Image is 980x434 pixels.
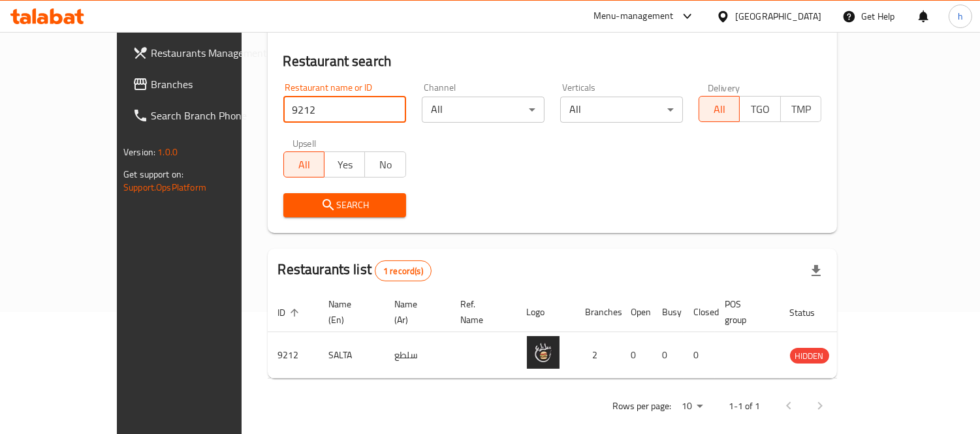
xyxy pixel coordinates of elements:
[729,398,760,414] p: 1-1 of 1
[122,100,281,131] a: Search Branch Phone
[745,100,775,119] span: TGO
[790,305,832,320] span: Status
[575,332,621,379] td: 2
[725,296,764,328] span: POS group
[516,292,575,332] th: Logo
[676,397,708,416] div: Rows per page:
[739,96,780,122] button: TGO
[699,96,740,122] button: All
[621,332,652,379] td: 0
[612,398,671,414] p: Rows per page:
[375,265,431,277] span: 1 record(s)
[289,155,319,174] span: All
[652,332,684,379] td: 0
[283,97,406,123] input: Search for restaurant name or ID..
[151,45,270,61] span: Restaurants Management
[708,83,740,92] label: Delivery
[151,76,270,92] span: Branches
[375,260,432,281] div: Total records count
[122,37,281,69] a: Restaurants Management
[958,9,963,23] span: h
[461,296,501,328] span: Ref. Name
[370,155,400,174] span: No
[652,292,684,332] th: Busy
[684,292,715,332] th: Closed
[790,348,829,364] div: HIDDEN
[621,292,652,332] th: Open
[123,179,206,196] a: Support.OpsPlatform
[735,9,821,23] div: [GEOGRAPHIC_DATA]
[422,97,545,123] div: All
[704,100,735,119] span: All
[786,100,816,119] span: TMP
[324,151,365,178] button: Yes
[364,151,405,178] button: No
[151,108,270,123] span: Search Branch Phone
[278,305,303,320] span: ID
[123,144,155,161] span: Version:
[800,255,832,287] div: Export file
[268,292,893,379] table: enhanced table
[395,296,435,328] span: Name (Ar)
[278,260,432,281] h2: Restaurants list
[283,52,821,71] h2: Restaurant search
[385,332,450,379] td: سلطع
[593,8,674,24] div: Menu-management
[157,144,178,161] span: 1.0.0
[123,166,183,183] span: Get support on:
[319,332,385,379] td: SALTA
[283,151,324,178] button: All
[790,349,829,364] span: HIDDEN
[527,336,560,369] img: SALTA
[575,292,621,332] th: Branches
[294,197,396,213] span: Search
[292,138,317,147] label: Upsell
[330,155,360,174] span: Yes
[560,97,683,123] div: All
[122,69,281,100] a: Branches
[268,332,319,379] td: 9212
[684,332,715,379] td: 0
[283,193,406,217] button: Search
[780,96,821,122] button: TMP
[329,296,369,328] span: Name (En)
